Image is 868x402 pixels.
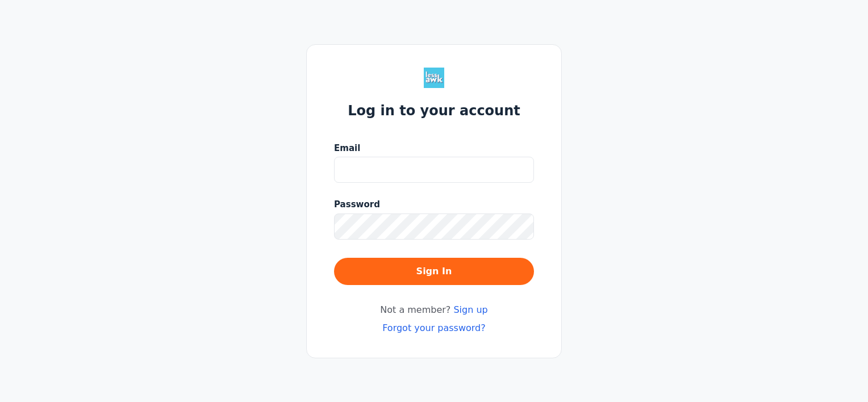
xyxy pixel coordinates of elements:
a: Sign up [453,304,487,315]
a: Forgot your password? [382,323,486,333]
h1: Log in to your account [348,102,520,120]
span: Email [334,142,360,155]
img: Less Awkward Hub [424,68,444,88]
button: Sign In [334,258,534,285]
span: Password [334,198,380,211]
span: Not a member? [380,303,487,317]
